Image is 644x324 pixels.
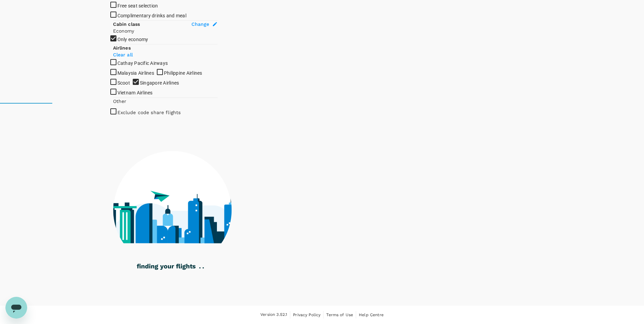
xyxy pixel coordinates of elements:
a: Help Centre [359,311,384,319]
span: Privacy Policy [293,312,320,317]
span: Help Centre [359,312,384,317]
g: . [199,267,201,268]
g: . [202,267,204,268]
p: Exclude code share flights [117,109,181,116]
a: Privacy Policy [293,311,320,319]
g: finding your flights [137,264,196,270]
a: Terms of Use [326,311,353,319]
span: Version 3.52.1 [260,311,287,318]
iframe: Button to launch messaging window [5,297,27,319]
span: Terms of Use [326,312,353,317]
